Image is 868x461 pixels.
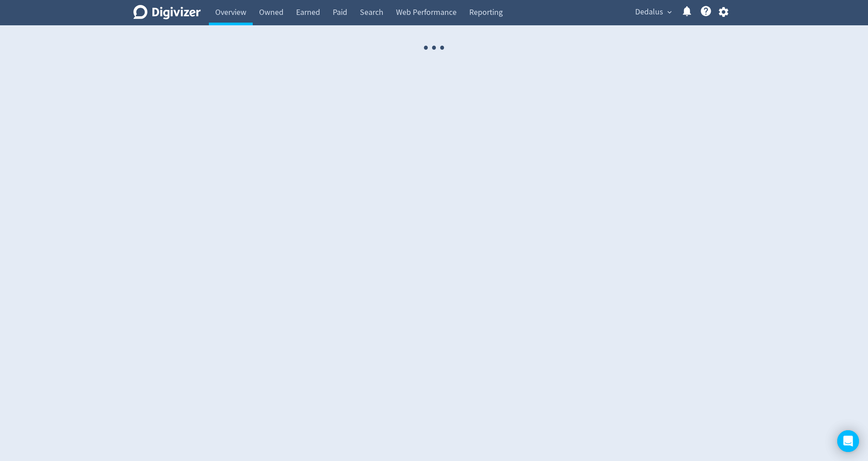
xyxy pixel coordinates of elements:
button: Dedalus [632,5,674,19]
div: Open Intercom Messenger [837,430,859,452]
span: · [430,25,438,71]
span: Dedalus [635,5,663,19]
span: · [438,25,446,71]
span: · [422,25,430,71]
span: expand_more [665,8,674,16]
